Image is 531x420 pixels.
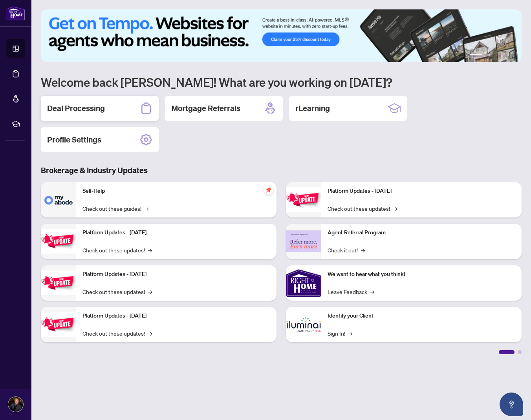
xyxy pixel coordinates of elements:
button: 4 [498,54,501,57]
img: Agent Referral Program [286,230,321,252]
span: pushpin [264,185,273,195]
button: 6 [511,54,514,57]
img: Identify your Client [286,307,321,342]
p: We want to hear what you think! [328,270,515,279]
span: → [148,246,152,254]
span: → [348,329,352,338]
h2: Profile Settings [47,134,101,145]
span: → [148,287,152,296]
h2: Deal Processing [47,103,105,114]
h1: Welcome back [PERSON_NAME]! What are you working on [DATE]? [41,75,522,89]
img: logo [6,6,25,20]
span: → [361,246,365,254]
button: 5 [504,54,507,57]
a: Sign In!→ [328,329,352,338]
p: Platform Updates - [DATE] [82,270,270,279]
p: Platform Updates - [DATE] [82,312,270,320]
p: Platform Updates - [DATE] [82,228,270,237]
p: Identify your Client [328,312,515,320]
img: Self-Help [41,182,76,217]
p: Platform Updates - [DATE] [328,187,515,195]
a: Check out these updates!→ [82,246,152,254]
img: Platform Updates - June 23, 2025 [286,187,321,212]
span: → [393,204,397,213]
a: Leave Feedback→ [328,287,374,296]
p: Agent Referral Program [328,228,515,237]
button: 2 [485,54,489,57]
span: → [148,329,152,338]
img: Platform Updates - July 21, 2025 [41,270,76,295]
a: Check it out!→ [328,246,365,254]
img: Platform Updates - July 8, 2025 [41,312,76,337]
p: Self-Help [82,187,270,195]
img: Platform Updates - September 16, 2025 [41,229,76,254]
button: Open asap [500,393,523,416]
img: We want to hear what you think! [286,265,321,301]
a: Check out these updates!→ [82,287,152,296]
img: Slide 0 [41,9,522,62]
span: → [370,287,374,296]
a: Check out these guides!→ [82,204,148,213]
h2: rLearning [295,103,330,114]
button: 1 [470,54,482,57]
button: 3 [492,54,495,57]
h2: Mortgage Referrals [171,103,240,114]
a: Check out these updates!→ [82,329,152,338]
span: → [145,204,148,213]
a: Check out these updates!→ [328,204,397,213]
img: Profile Icon [8,397,23,412]
h3: Brokerage & Industry Updates [41,165,522,176]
